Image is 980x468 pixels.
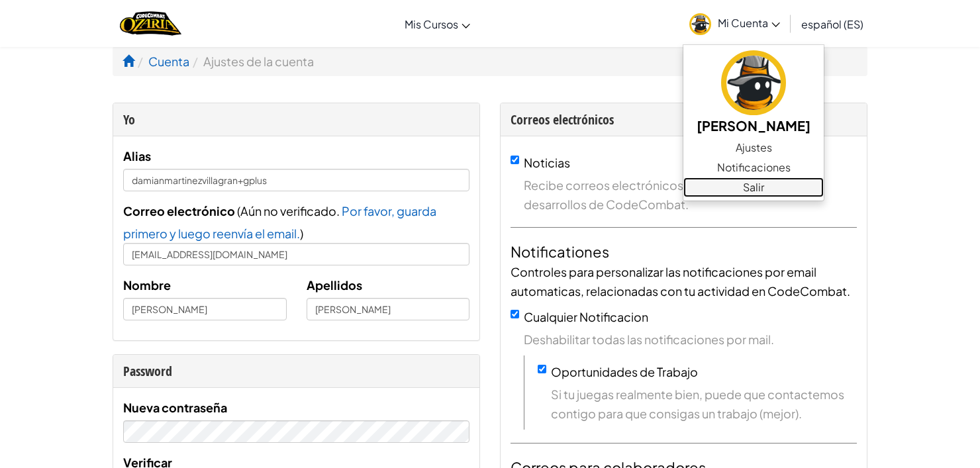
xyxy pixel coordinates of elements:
span: ( [235,203,240,218]
label: Alias [123,146,151,165]
span: Recibe correos electrónicos con las últimas noticias y desarrollos de CodeCombat. [524,175,857,214]
a: español (ES) [795,6,870,42]
a: Ajustes [683,138,824,158]
h5: [PERSON_NAME] [697,115,810,136]
a: Salir [683,177,824,197]
img: Home [120,10,181,37]
label: Cualquier Notificacion [524,309,648,324]
span: Deshabilitar todas las notificaciones por mail. [524,330,857,349]
label: Nombre [123,275,171,295]
a: Mi Cuenta [683,3,787,44]
span: Correo electrónico [123,203,235,218]
span: Mi Cuenta [718,16,780,30]
span: Mis Cursos [405,17,458,31]
a: Notificaciones [683,158,824,177]
li: Ajustes de la cuenta [189,52,314,71]
span: Aún no verificado. [240,203,342,218]
div: Yo [123,110,469,129]
span: Notificaciones [717,160,791,175]
img: avatar [721,50,786,115]
span: Controles para personalizar las notificaciones por email automaticas, relacionadas con tu activid... [511,264,850,299]
span: ) [300,226,303,241]
a: Cuenta [148,54,189,69]
h4: Notificationes [511,241,857,262]
label: Apellidos [307,275,362,295]
a: Ozaria by CodeCombat logo [120,10,181,37]
img: avatar [689,13,711,35]
a: [PERSON_NAME] [683,48,824,138]
label: Nueva contraseña [123,398,227,417]
div: Correos electrónicos [511,110,857,129]
span: español (ES) [801,17,863,31]
span: Si tu juegas realmente bien, puede que contactemos contigo para que consigas un trabajo (mejor). [551,385,857,423]
a: Mis Cursos [398,6,477,42]
div: Password [123,361,469,381]
label: Oportunidades de Trabajo [551,364,698,379]
label: Noticias [524,155,570,170]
